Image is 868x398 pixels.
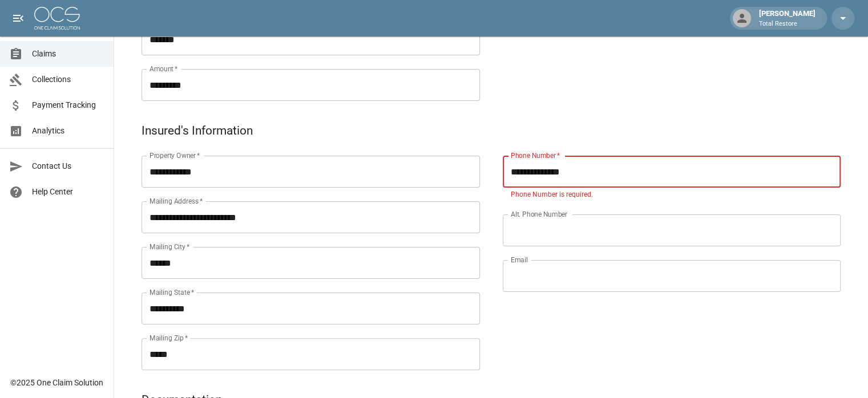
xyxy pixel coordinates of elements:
label: Alt. Phone Number [511,209,567,219]
label: Mailing Address [150,196,203,206]
span: Contact Us [32,160,104,172]
span: Analytics [32,125,104,137]
div: [PERSON_NAME] [754,8,820,29]
label: Mailing Zip [150,333,188,343]
p: Total Restore [759,19,815,29]
span: Claims [32,48,104,60]
label: Mailing City [150,242,190,251]
span: Collections [32,74,104,86]
label: Property Owner [150,151,200,160]
label: Amount [150,64,178,74]
div: © 2025 One Claim Solution [10,377,103,388]
label: Email [511,255,528,265]
label: Phone Number [511,151,560,160]
img: ocs-logo-white-transparent.png [34,7,80,30]
button: open drawer [7,7,30,30]
span: Payment Tracking [32,99,104,111]
span: Help Center [32,186,104,198]
p: Phone Number is required. [511,189,833,201]
label: Mailing State [150,287,194,297]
